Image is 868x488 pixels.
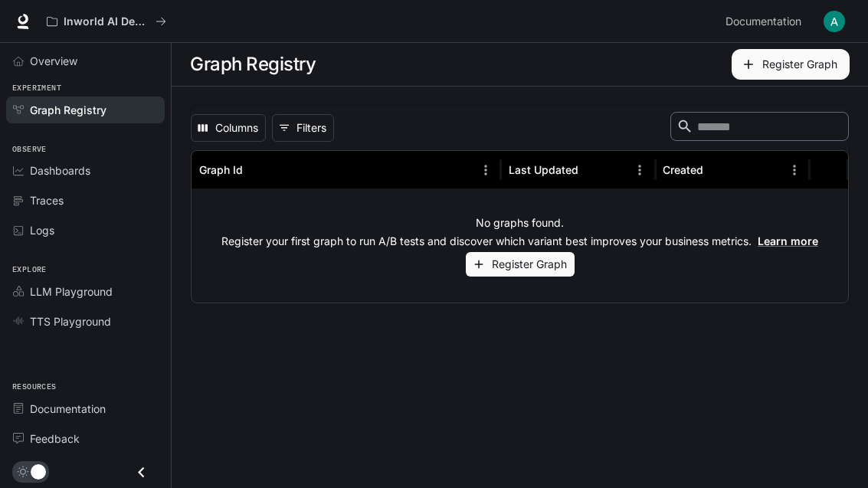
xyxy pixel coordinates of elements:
a: Learn more [758,234,818,247]
img: User avatar [824,11,845,32]
button: Menu [628,159,651,182]
span: Overview [30,53,77,69]
a: LLM Playground [6,278,165,305]
div: Graph Id [199,163,243,176]
button: Register Graph [732,49,850,80]
a: Traces [6,187,165,214]
p: Inworld AI Demos [64,15,149,28]
h1: Graph Registry [190,49,316,80]
span: Traces [30,192,64,208]
span: Feedback [30,431,80,447]
a: Feedback [6,425,165,452]
button: Register Graph [466,252,575,277]
span: LLM Playground [30,283,113,300]
div: Last Updated [509,163,578,176]
span: TTS Playground [30,313,111,329]
button: Menu [783,159,806,182]
span: Dark mode toggle [31,463,46,480]
button: Show filters [272,114,334,142]
button: Sort [244,159,267,182]
span: Graph Registry [30,102,106,118]
a: Documentation [6,395,165,422]
button: User avatar [819,6,850,37]
a: Overview [6,47,165,74]
button: Menu [474,159,497,182]
a: Documentation [719,6,813,37]
p: Register your first graph to run A/B tests and discover which variant best improves your business... [221,234,818,249]
div: Created [663,163,703,176]
span: Dashboards [30,162,90,178]
a: Dashboards [6,157,165,184]
span: Logs [30,222,54,238]
span: Documentation [30,401,106,417]
button: Sort [580,159,603,182]
div: Search [670,112,849,144]
a: TTS Playground [6,308,165,335]
button: All workspaces [40,6,173,37]
button: Sort [705,159,728,182]
a: Graph Registry [6,97,165,123]
p: No graphs found. [476,215,564,231]
button: Close drawer [124,457,159,488]
button: Select columns [191,114,266,142]
span: Documentation [726,12,801,31]
a: Logs [6,217,165,244]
